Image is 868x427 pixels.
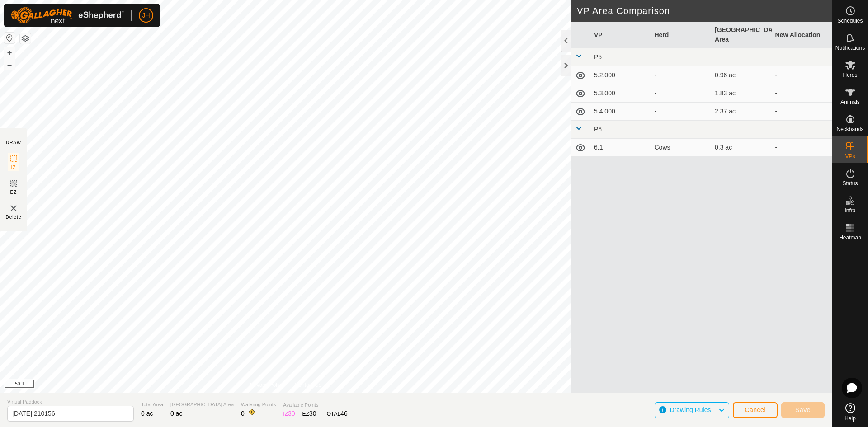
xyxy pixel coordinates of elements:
[842,181,858,186] span: Status
[795,406,811,413] span: Save
[288,410,295,417] span: 30
[844,208,855,213] span: Infra
[142,11,150,20] span: JH
[845,154,855,159] span: VPs
[340,410,348,417] span: 46
[295,381,321,389] a: Contact Us
[711,103,772,121] td: 2.37 ac
[772,103,832,121] td: -
[11,7,124,23] img: Gallagher Logo
[655,70,708,80] div: -
[745,406,766,413] span: Cancel
[241,410,245,417] span: 0
[590,103,651,121] td: 5.4.000
[309,410,316,417] span: 30
[651,22,712,48] th: Herd
[170,401,234,408] span: [GEOGRAPHIC_DATA] Area
[6,139,21,146] div: DRAW
[590,84,651,103] td: 5.3.000
[711,22,772,48] th: [GEOGRAPHIC_DATA] Area
[8,203,19,214] img: VP
[241,401,276,408] span: Watering Points
[844,416,856,421] span: Help
[840,99,860,105] span: Animals
[772,84,832,103] td: -
[4,59,15,70] button: –
[590,66,651,84] td: 5.2.000
[772,66,832,84] td: -
[781,402,825,418] button: Save
[141,401,163,408] span: Total Area
[839,235,861,240] span: Heatmap
[655,89,708,98] div: -
[6,214,22,221] span: Delete
[577,5,832,16] h2: VP Area Comparison
[836,127,863,132] span: Neckbands
[594,126,602,133] span: P6
[711,84,772,103] td: 1.83 ac
[141,410,153,417] span: 0 ac
[7,398,134,406] span: Virtual Paddock
[590,139,651,157] td: 6.1
[655,143,708,152] div: Cows
[283,401,347,409] span: Available Points
[670,406,711,413] span: Drawing Rules
[324,409,348,418] div: TOTAL
[711,139,772,157] td: 0.3 ac
[4,33,15,43] button: Reset Map
[832,399,868,425] a: Help
[835,45,865,51] span: Notifications
[772,22,832,48] th: New Allocation
[11,164,16,171] span: IZ
[170,410,182,417] span: 0 ac
[250,381,284,389] a: Privacy Policy
[837,18,863,23] span: Schedules
[20,33,31,44] button: Map Layers
[594,53,602,61] span: P5
[590,22,651,48] th: VP
[655,107,708,116] div: -
[302,409,316,418] div: EZ
[4,47,15,58] button: +
[733,402,778,418] button: Cancel
[10,189,17,196] span: EZ
[772,139,832,157] td: -
[843,72,857,78] span: Herds
[711,66,772,84] td: 0.96 ac
[283,409,295,418] div: IZ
